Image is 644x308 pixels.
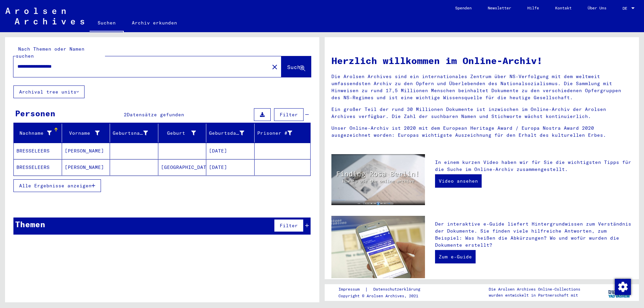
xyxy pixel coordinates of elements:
div: Geburtsdatum [209,128,254,138]
a: Archiv erkunden [124,15,185,31]
div: Prisoner # [257,130,292,137]
div: Nachname [16,130,52,137]
button: Alle Ergebnisse anzeigen [13,179,101,192]
mat-header-cell: Geburt‏ [158,124,207,142]
img: yv_logo.png [607,284,632,301]
span: DE [623,6,630,11]
mat-header-cell: Vorname [62,124,110,142]
button: Filter [274,219,304,232]
img: Zustimmung ändern [615,279,631,295]
mat-cell: BRESSELEERS [14,143,62,159]
a: Datenschutzerklärung [368,286,428,293]
button: Archival tree units [13,85,85,98]
img: eguide.jpg [331,216,425,278]
mat-cell: BRESSELEERS [14,159,62,175]
mat-cell: [DATE] [206,143,255,159]
p: Die Arolsen Archives Online-Collections [489,286,580,292]
div: Geburtsname [113,128,158,138]
span: Datensätze gefunden [127,112,184,118]
div: Geburtsname [113,130,148,137]
p: In einem kurzen Video haben wir für Sie die wichtigsten Tipps für die Suche im Online-Archiv zusa... [435,159,632,173]
a: Impressum [338,286,365,293]
span: Filter [280,112,298,118]
div: Personen [15,107,55,119]
mat-label: Nach Themen oder Namen suchen [16,46,85,59]
mat-cell: [DATE] [206,159,255,175]
p: Copyright © Arolsen Archives, 2021 [338,293,428,299]
p: Unser Online-Archiv ist 2020 mit dem European Heritage Award / Europa Nostra Award 2020 ausgezeic... [331,125,632,139]
button: Suche [281,56,311,77]
a: Video ansehen [435,174,482,188]
a: Zum e-Guide [435,250,476,263]
img: video.jpg [331,154,425,205]
button: Filter [274,108,304,121]
p: Ein großer Teil der rund 30 Millionen Dokumente ist inzwischen im Online-Archiv der Arolsen Archi... [331,106,632,120]
h1: Herzlich willkommen im Online-Archiv! [331,54,632,68]
span: Filter [280,223,298,229]
div: Geburtsdatum [209,130,244,137]
p: Die Arolsen Archives sind ein internationales Zentrum über NS-Verfolgung mit dem weltweit umfasse... [331,73,632,101]
div: Geburt‏ [161,128,206,138]
span: Alle Ergebnisse anzeigen [19,183,92,189]
div: Vorname [65,130,100,137]
div: Zustimmung ändern [614,279,631,295]
div: | [338,286,428,293]
div: Geburt‏ [161,130,196,137]
p: wurden entwickelt in Partnerschaft mit [489,292,580,298]
button: Clear [268,60,281,73]
img: Arolsen_neg.svg [5,8,84,24]
mat-cell: [PERSON_NAME] [62,159,110,175]
p: Der interaktive e-Guide liefert Hintergrundwissen zum Verständnis der Dokumente. Sie finden viele... [435,221,632,249]
div: Vorname [65,128,110,138]
mat-icon: close [271,63,279,71]
mat-header-cell: Geburtsdatum [206,124,255,142]
div: Nachname [16,128,62,138]
mat-cell: [GEOGRAPHIC_DATA] [158,159,207,175]
div: Themen [15,218,45,230]
mat-header-cell: Prisoner # [255,124,311,142]
a: Suchen [90,15,124,32]
mat-cell: [PERSON_NAME] [62,143,110,159]
mat-header-cell: Nachname [14,124,62,142]
mat-header-cell: Geburtsname [110,124,158,142]
span: 2 [124,112,127,118]
span: Suche [287,64,304,70]
div: Prisoner # [257,128,303,138]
